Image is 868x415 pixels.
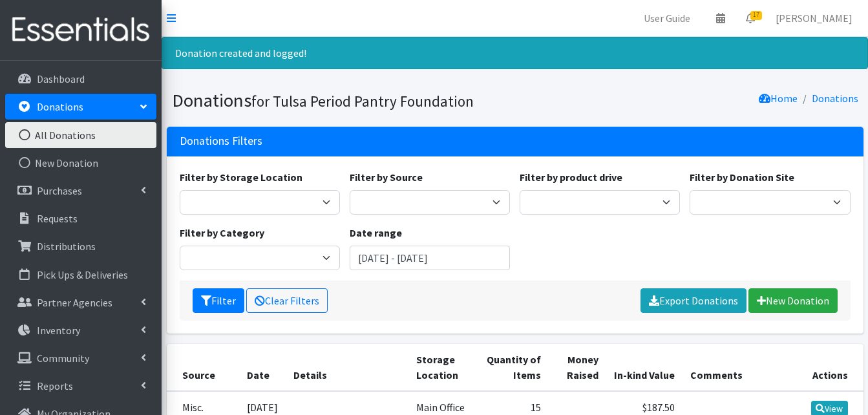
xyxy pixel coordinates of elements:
[167,344,239,391] th: Source
[251,92,474,111] small: for Tulsa Period Pantry Foundation
[792,344,863,391] th: Actions
[408,344,479,391] th: Storage Location
[37,324,80,337] p: Inventory
[748,288,838,313] a: New Donation
[37,240,96,253] p: Distributions
[350,169,423,185] label: Filter by Source
[606,344,683,391] th: In-kind Value
[759,92,798,105] a: Home
[812,92,858,105] a: Donations
[5,290,156,315] a: Partner Agencies
[172,89,511,112] h1: Donations
[750,11,762,20] span: 17
[690,169,794,185] label: Filter by Donation Site
[239,344,286,391] th: Date
[5,262,156,288] a: Pick Ups & Deliveries
[37,212,78,225] p: Requests
[350,225,402,240] label: Date range
[5,122,156,148] a: All Donations
[5,345,156,371] a: Community
[640,288,746,313] a: Export Donations
[5,206,156,231] a: Requests
[37,100,83,113] p: Donations
[5,317,156,343] a: Inventory
[5,373,156,399] a: Reports
[246,288,328,313] a: Clear Filters
[37,352,89,365] p: Community
[5,150,156,176] a: New Donation
[37,184,82,197] p: Purchases
[683,344,792,391] th: Comments
[549,344,606,391] th: Money Raised
[633,5,701,31] a: User Guide
[180,225,264,240] label: Filter by Category
[193,288,244,313] button: Filter
[180,134,262,148] h3: Donations Filters
[5,233,156,259] a: Distributions
[736,5,765,31] a: 17
[286,344,409,391] th: Details
[765,5,863,31] a: [PERSON_NAME]
[37,296,112,309] p: Partner Agencies
[5,94,156,120] a: Donations
[350,246,510,270] input: January 1, 2011 - December 31, 2011
[479,344,549,391] th: Quantity of Items
[180,169,302,185] label: Filter by Storage Location
[37,379,73,392] p: Reports
[37,72,85,85] p: Dashboard
[37,268,128,281] p: Pick Ups & Deliveries
[5,178,156,204] a: Purchases
[5,8,156,52] img: HumanEssentials
[520,169,622,185] label: Filter by product drive
[162,37,868,69] div: Donation created and logged!
[5,66,156,92] a: Dashboard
